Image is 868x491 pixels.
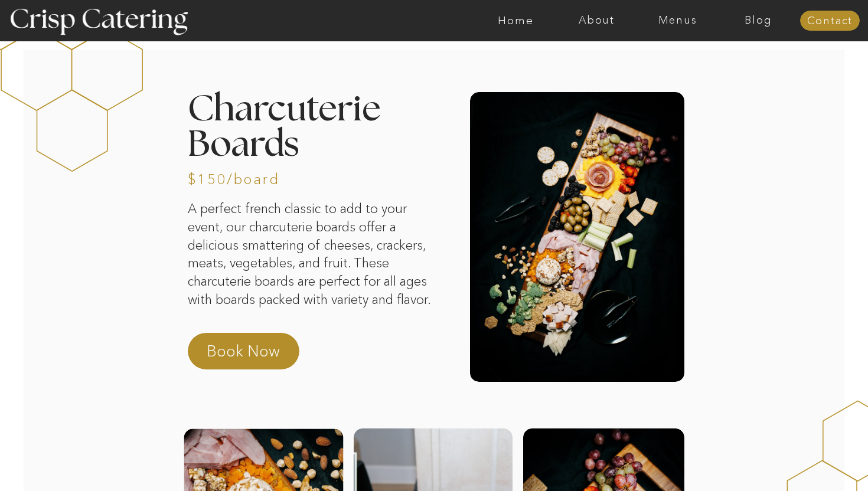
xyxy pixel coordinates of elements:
[556,15,637,27] a: About
[207,341,311,369] a: Book Now
[718,15,799,27] a: Blog
[637,15,718,27] a: Menus
[188,172,255,184] h3: $150/board
[800,15,860,27] a: Contact
[750,432,868,491] iframe: podium webchat widget bubble
[667,305,868,447] iframe: podium webchat widget prompt
[188,92,465,123] h2: Charcuterie Boards
[188,200,436,323] p: A perfect french classic to add to your event, our charcuterie boards offer a delicious smatterin...
[475,15,556,27] a: Home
